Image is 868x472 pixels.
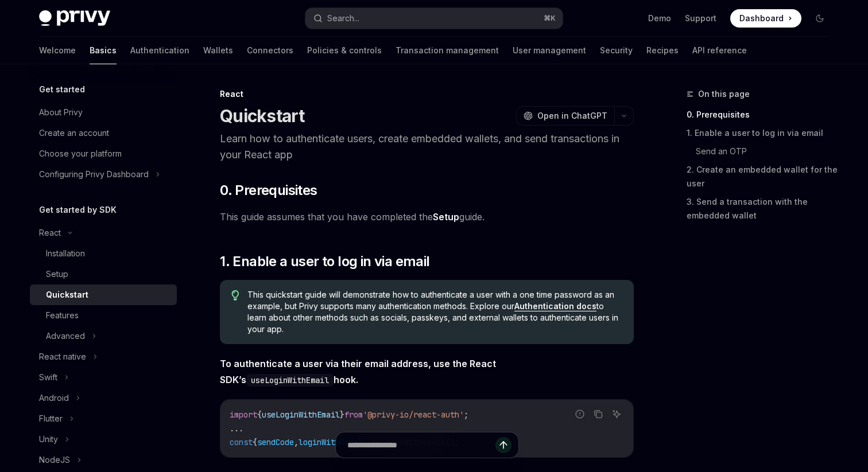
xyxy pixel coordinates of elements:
[39,37,76,64] a: Welcome
[433,211,459,223] a: Setup
[513,37,586,64] a: User management
[30,264,177,284] a: Setup
[811,9,829,28] button: Toggle dark mode
[230,409,257,420] span: import
[30,284,177,305] a: Quickstart
[340,409,344,420] span: }
[46,247,85,260] div: Installation
[39,226,61,240] div: React
[609,407,624,422] button: Ask AI
[305,8,563,29] button: Search...⌘K
[39,370,57,384] div: Swift
[39,126,109,140] div: Create an account
[220,88,634,100] div: React
[514,301,596,311] a: Authentication docs
[698,87,750,101] span: On this page
[220,106,305,126] h1: Quickstart
[231,290,239,301] svg: Tip
[739,13,784,24] span: Dashboard
[464,409,468,420] span: ;
[396,37,499,64] a: Transaction management
[39,167,149,181] div: Configuring Privy Dashboard
[537,110,607,122] span: Open in ChatGPT
[30,102,177,123] a: About Privy
[39,147,122,161] div: Choose your platform
[39,203,117,217] h5: Get started by SDK
[600,37,633,64] a: Security
[39,412,63,426] div: Flutter
[687,106,838,124] a: 0. Prerequisites
[692,37,747,64] a: API reference
[730,9,801,28] a: Dashboard
[46,309,79,322] div: Features
[257,409,262,420] span: {
[687,161,838,193] a: 2. Create an embedded wallet for the user
[327,11,359,25] div: Search...
[90,37,117,64] a: Basics
[220,209,634,225] span: This guide assumes that you have completed the guide.
[30,243,177,264] a: Installation
[262,409,340,420] span: useLoginWithEmail
[646,37,679,64] a: Recipes
[220,181,317,200] span: 0. Prerequisites
[230,423,243,434] span: ...
[203,37,233,64] a: Wallets
[516,106,614,126] button: Open in ChatGPT
[247,37,293,64] a: Connectors
[544,14,556,23] span: ⌘ K
[591,407,606,422] button: Copy the contents from the code block
[39,83,85,96] h5: Get started
[685,13,716,24] a: Support
[39,10,110,26] img: dark logo
[46,329,85,343] div: Advanced
[39,453,70,467] div: NodeJS
[130,37,189,64] a: Authentication
[363,409,464,420] span: '@privy-io/react-auth'
[220,358,496,385] strong: To authenticate a user via their email address, use the React SDK’s hook.
[687,193,838,225] a: 3. Send a transaction with the embedded wallet
[220,131,634,163] p: Learn how to authenticate users, create embedded wallets, and send transactions in your React app
[307,37,382,64] a: Policies & controls
[247,289,622,335] span: This quickstart guide will demonstrate how to authenticate a user with a one time password as an ...
[246,374,334,387] code: useLoginWithEmail
[572,407,587,422] button: Report incorrect code
[39,391,69,405] div: Android
[30,123,177,143] a: Create an account
[39,350,86,364] div: React native
[648,13,671,24] a: Demo
[46,288,88,302] div: Quickstart
[39,432,58,446] div: Unity
[495,437,511,453] button: Send message
[344,409,363,420] span: from
[696,142,838,161] a: Send an OTP
[30,143,177,164] a: Choose your platform
[687,124,838,142] a: 1. Enable a user to log in via email
[39,106,83,119] div: About Privy
[30,305,177,326] a: Features
[220,252,429,271] span: 1. Enable a user to log in via email
[46,267,68,281] div: Setup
